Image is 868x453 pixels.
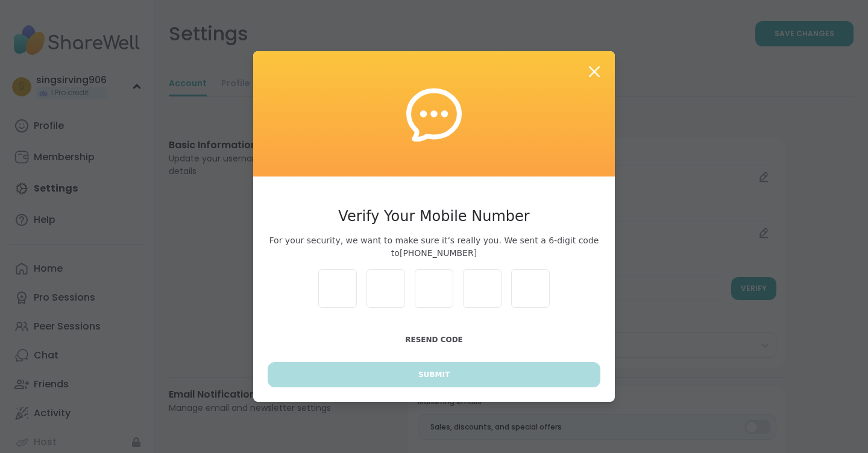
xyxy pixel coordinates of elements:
span: Resend Code [405,336,463,344]
h3: Verify Your Mobile Number [268,205,600,227]
button: Resend Code [268,327,600,352]
button: Submit [268,362,600,387]
span: Submit [418,369,450,380]
span: For your security, we want to make sure it’s really you. We sent a 6-digit code to [PHONE_NUMBER] [268,234,600,260]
